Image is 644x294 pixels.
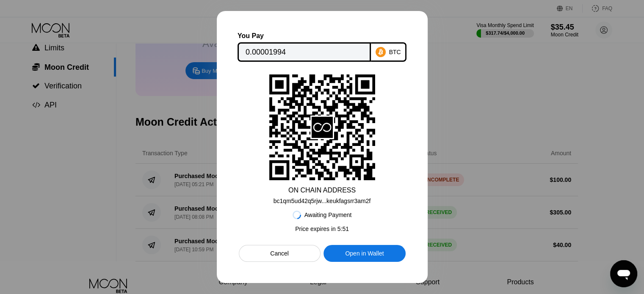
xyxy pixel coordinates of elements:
div: BTC [389,49,401,55]
iframe: Bouton de lancement de la fenêtre de messagerie [610,260,637,287]
div: Awaiting Payment [304,212,352,218]
div: You PayBTC [239,32,406,62]
div: You Pay [238,32,371,40]
span: 5 : 51 [337,225,349,232]
div: Cancel [239,245,321,262]
div: Open in Wallet [323,245,405,262]
div: ON CHAIN ADDRESS [288,187,356,194]
div: Cancel [270,250,289,257]
div: Open in Wallet [345,250,384,257]
div: bc1qm5ud42q5rjw...keukfagsrr3am2f [274,198,371,204]
div: bc1qm5ud42q5rjw...keukfagsrr3am2f [274,194,371,204]
div: Price expires in [295,225,349,232]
